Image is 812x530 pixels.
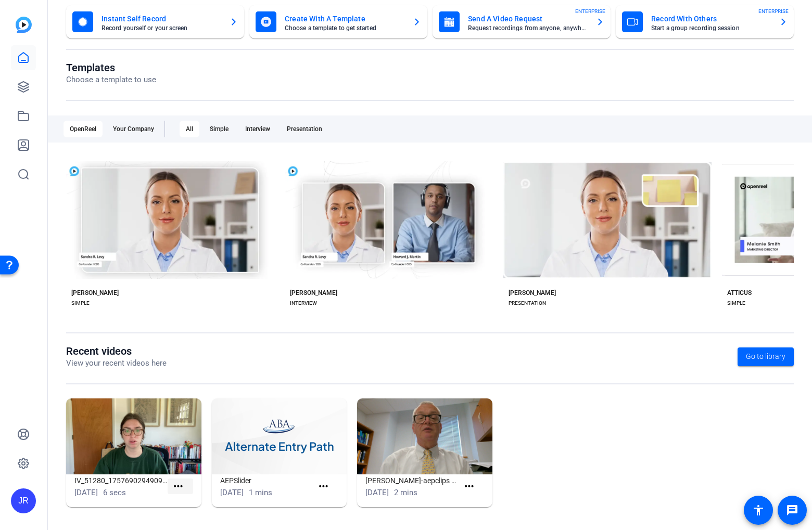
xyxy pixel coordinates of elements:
[64,121,103,137] div: OpenReel
[74,474,168,487] h1: IV_51280_1757690294909_webcam
[575,7,605,15] span: ENTERPRISE
[616,5,794,38] button: Record With OthersStart a group recording sessionENTERPRISE
[509,299,546,307] div: PRESENTATION
[463,480,476,493] mat-icon: more_horiz
[738,347,794,366] a: Go to library
[107,121,160,137] div: Your Company
[468,25,588,31] mat-card-subtitle: Request recordings from anyone, anywhere
[172,480,185,493] mat-icon: more_horiz
[365,474,459,487] h1: [PERSON_NAME]-aepclips (1080p)
[74,488,98,497] span: [DATE]
[11,488,36,513] div: JR
[71,289,119,297] div: [PERSON_NAME]
[180,121,199,137] div: All
[239,121,276,137] div: Interview
[651,12,771,25] mat-card-title: Record With Others
[468,12,588,25] mat-card-title: Send A Video Request
[66,357,167,369] p: View your recent videos here
[66,398,201,474] img: IV_51280_1757690294909_webcam
[66,74,156,86] p: Choose a template to use
[102,25,221,31] mat-card-subtitle: Record yourself or your screen
[394,488,417,497] span: 2 mins
[281,121,328,137] div: Presentation
[102,12,221,25] mat-card-title: Instant Self Record
[509,289,556,297] div: [PERSON_NAME]
[66,61,156,74] h1: Templates
[651,25,771,31] mat-card-subtitle: Start a group recording session
[752,504,765,516] mat-icon: accessibility
[71,299,90,307] div: SIMPLE
[103,488,126,497] span: 6 secs
[290,299,317,307] div: INTERVIEW
[758,7,789,15] span: ENTERPRISE
[16,17,32,33] img: blue-gradient.svg
[249,488,272,497] span: 1 mins
[220,474,313,487] h1: AEPSlider
[365,488,389,497] span: [DATE]
[249,5,427,38] button: Create With A TemplateChoose a template to get started
[220,488,244,497] span: [DATE]
[66,345,167,357] h1: Recent videos
[285,25,404,31] mat-card-subtitle: Choose a template to get started
[357,398,492,474] img: robert-gaiser-aepclips (1080p)
[786,504,798,516] mat-icon: message
[212,398,347,474] img: AEPSlider
[746,351,785,362] span: Go to library
[285,12,404,25] mat-card-title: Create With A Template
[204,121,235,137] div: Simple
[727,289,752,297] div: ATTICUS
[727,299,745,307] div: SIMPLE
[433,5,611,38] button: Send A Video RequestRequest recordings from anyone, anywhereENTERPRISE
[66,5,244,38] button: Instant Self RecordRecord yourself or your screen
[317,480,330,493] mat-icon: more_horiz
[290,289,337,297] div: [PERSON_NAME]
